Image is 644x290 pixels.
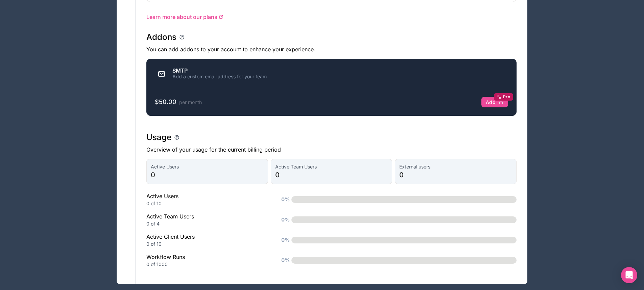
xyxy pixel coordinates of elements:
[146,13,517,21] a: Learn more about our plans
[146,261,270,268] div: 0 of 1000
[275,163,388,170] span: Active Team Users
[179,99,202,105] span: per month
[146,13,217,21] span: Learn more about our plans
[146,192,270,207] div: Active Users
[146,32,176,43] h1: Addons
[172,73,267,80] div: Add a custom email address for your team
[280,194,291,205] span: 0%
[280,214,291,226] span: 0%
[146,212,270,227] div: Active Team Users
[146,253,270,268] div: Workflow Runs
[486,99,504,105] div: Add
[503,94,510,100] span: Pro
[146,200,270,207] div: 0 of 10
[481,97,508,108] button: AddPro
[621,267,637,283] div: Open Intercom Messenger
[146,45,517,53] p: You can add addons to your account to enhance your experience.
[146,233,270,247] div: Active Client Users
[172,68,267,73] div: SMTP
[280,255,291,266] span: 0%
[146,220,270,227] div: 0 of 4
[155,98,176,105] span: $50.00
[151,163,264,170] span: Active Users
[146,132,171,143] h1: Usage
[399,170,512,180] span: 0
[146,146,517,154] p: Overview of your usage for the current billing period
[399,163,512,170] span: External users
[280,235,291,246] span: 0%
[275,170,388,180] span: 0
[151,170,264,180] span: 0
[146,241,270,247] div: 0 of 10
